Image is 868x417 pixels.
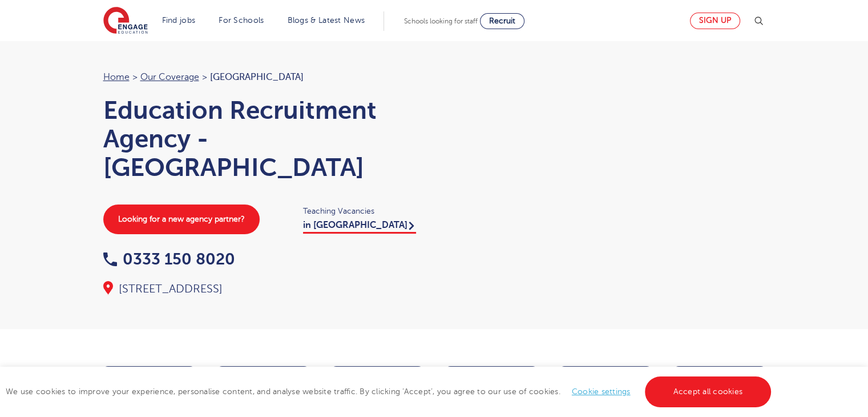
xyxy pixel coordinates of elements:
[162,16,196,25] a: Find jobs
[103,72,130,82] a: Home
[480,13,524,29] a: Recruit
[132,72,138,82] span: >
[202,72,207,82] span: >
[103,250,235,268] a: 0333 150 8020
[645,376,772,407] a: Accept all cookies
[103,281,423,297] div: [STREET_ADDRESS]
[303,220,416,234] a: in [GEOGRAPHIC_DATA]
[572,387,631,396] a: Cookie settings
[140,72,199,82] a: Our coverage
[404,17,478,25] span: Schools looking for staff
[690,13,740,29] a: Sign up
[303,205,423,218] span: Teaching Vacancies
[489,17,515,25] span: Recruit
[6,387,774,396] span: We use cookies to improve your experience, personalise content, and analyse website traffic. By c...
[103,96,423,182] h1: Education Recruitment Agency - [GEOGRAPHIC_DATA]
[103,205,260,234] a: Looking for a new agency partner?
[219,16,264,25] a: For Schools
[210,72,304,82] span: [GEOGRAPHIC_DATA]
[288,16,365,25] a: Blogs & Latest News
[103,70,423,85] nav: breadcrumb
[103,7,148,35] img: Engage Education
